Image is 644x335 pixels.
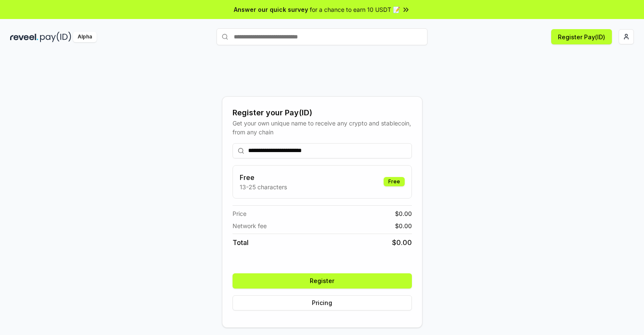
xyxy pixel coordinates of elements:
[40,32,71,42] img: pay_id
[233,107,412,119] div: Register your Pay(ID)
[73,32,97,42] div: Alpha
[233,273,412,289] button: Register
[233,221,267,230] span: Network fee
[233,295,412,310] button: Pricing
[240,182,287,191] p: 13-25 characters
[10,32,38,42] img: reveel_dark
[240,172,287,182] h3: Free
[392,237,412,248] span: $ 0.00
[310,5,400,14] span: for a chance to earn 10 USDT 📝
[384,177,405,186] div: Free
[233,209,246,218] span: Price
[395,221,412,230] span: $ 0.00
[395,209,412,218] span: $ 0.00
[233,119,412,136] div: Get your own unique name to receive any crypto and stablecoin, from any chain
[234,5,308,14] span: Answer our quick survey
[233,237,249,248] span: Total
[551,29,612,44] button: Register Pay(ID)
